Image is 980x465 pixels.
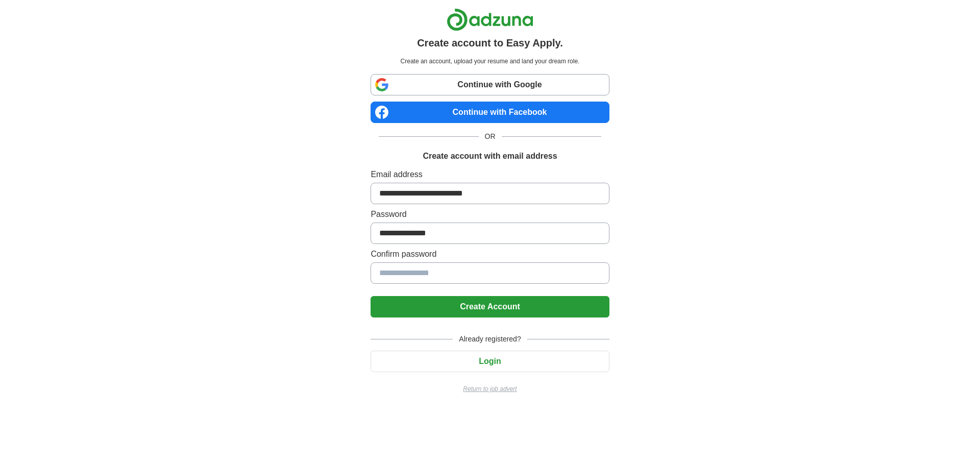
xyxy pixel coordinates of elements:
[371,248,609,260] label: Confirm password
[479,131,502,142] span: OR
[371,384,609,394] a: Return to job advert
[371,168,609,181] label: Email address
[423,150,557,162] h1: Create account with email address
[453,334,527,345] span: Already registered?
[371,102,609,123] a: Continue with Facebook
[371,74,609,95] a: Continue with Google
[373,57,607,66] p: Create an account, upload your resume and land your dream role.
[371,296,609,317] button: Create Account
[447,8,533,31] img: Adzuna logo
[371,351,609,372] button: Login
[371,357,609,365] a: Login
[417,35,563,51] h1: Create account to Easy Apply.
[371,208,609,221] label: Password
